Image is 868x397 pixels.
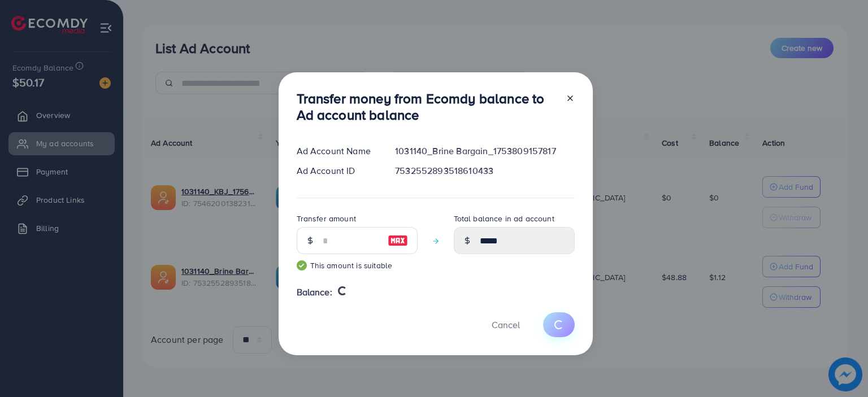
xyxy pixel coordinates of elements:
div: Ad Account Name [288,145,387,158]
label: Transfer amount [297,213,356,224]
small: This amount is suitable [297,260,418,271]
img: image [388,234,408,247]
label: Total balance in ad account [454,213,554,224]
div: 7532552893518610433 [386,164,583,177]
span: Balance: [297,286,332,299]
button: Cancel [478,312,534,337]
span: Cancel [492,319,520,331]
div: Ad Account ID [288,164,387,177]
h3: Transfer money from Ecomdy balance to Ad account balance [297,90,557,123]
div: 1031140_Brine Bargain_1753809157817 [386,145,583,158]
img: guide [297,260,307,271]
